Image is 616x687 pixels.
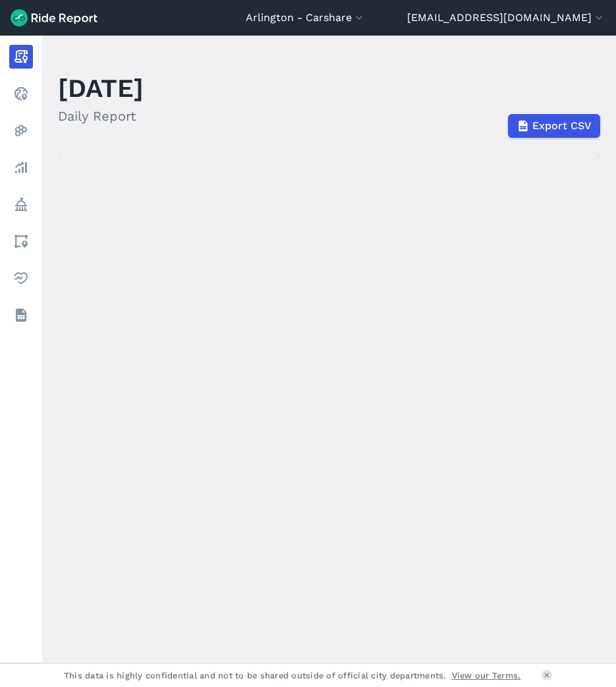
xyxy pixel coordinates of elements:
[9,45,33,69] a: Report
[9,229,33,253] a: Areas
[58,70,144,106] h1: [DATE]
[9,303,33,327] a: Datasets
[9,82,33,105] a: Realtime
[9,266,33,290] a: Health
[508,114,600,138] button: Export CSV
[9,193,33,216] a: Policy
[11,9,98,26] img: Ride Report
[9,156,33,179] a: Analyze
[452,669,521,682] a: View our Terms.
[58,106,144,126] h2: Daily Report
[246,10,366,26] button: Arlington - Carshare
[9,119,33,142] a: Heatmaps
[407,10,605,26] button: [EMAIL_ADDRESS][DOMAIN_NAME]
[532,118,592,134] span: Export CSV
